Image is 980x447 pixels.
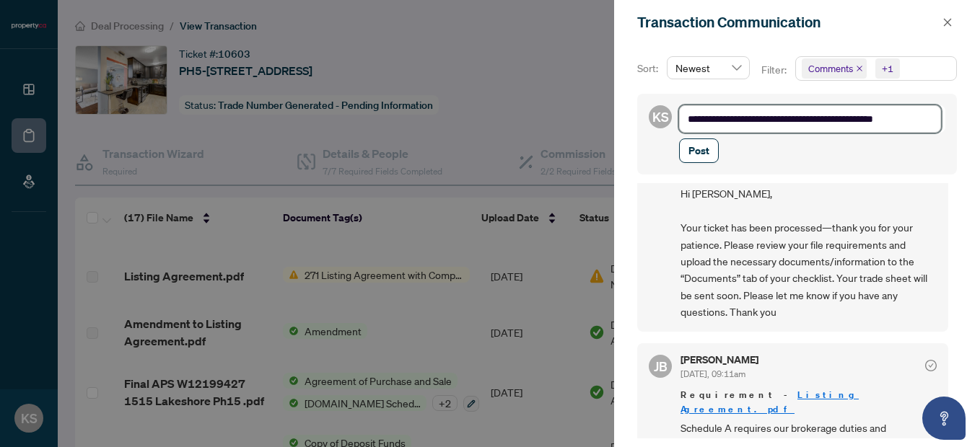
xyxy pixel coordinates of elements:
span: JB [654,356,668,376]
span: Comments [808,61,853,76]
span: Newest [675,57,741,79]
span: check-circle [925,360,937,371]
button: Post [679,138,719,163]
span: KS [652,107,669,127]
span: [DATE], 09:11am [681,368,745,379]
span: Post [688,139,709,162]
div: +1 [882,61,893,76]
span: close [856,65,863,72]
span: Requirement - [681,388,937,417]
h5: [PERSON_NAME] [681,355,758,365]
button: Open asap [922,397,966,440]
p: Filter: [761,62,789,78]
span: Comments [802,58,867,79]
span: Hi [PERSON_NAME], Your ticket has been processed—thank you for your patience. Please review your ... [681,185,937,320]
p: Sort: [637,61,661,76]
span: close [942,17,953,27]
a: Listing Agreement.pdf [681,389,859,415]
div: Transaction Communication [637,12,938,33]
